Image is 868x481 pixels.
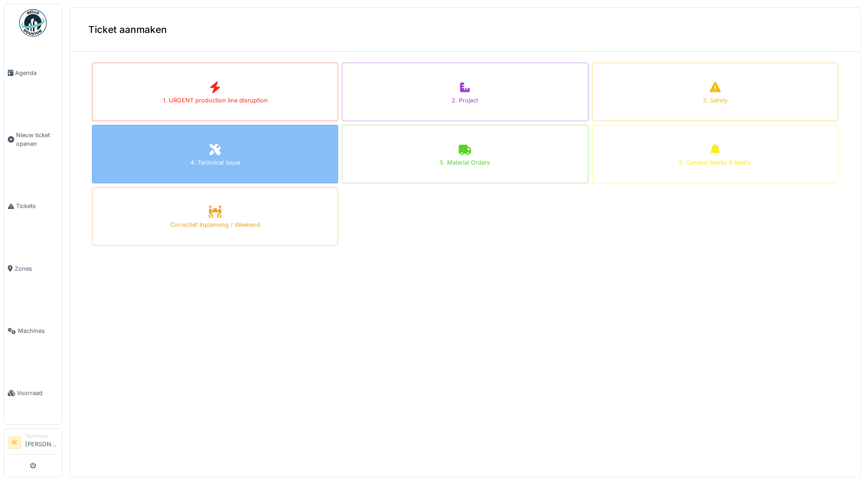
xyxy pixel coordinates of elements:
[15,264,58,273] span: Zones
[452,96,478,105] div: 2. Project
[16,202,58,210] span: Tickets
[8,436,22,449] li: IK
[4,42,62,104] a: Agenda
[4,237,62,299] a: Zones
[17,389,58,397] span: Voorraad
[15,69,58,77] span: Agenda
[703,96,728,105] div: 3. Safety
[679,158,751,167] div: 6. General Marks & Idea's
[25,433,58,439] div: Technicus
[170,220,260,229] div: Correctief Inplanning / Weekend
[25,433,58,452] li: [PERSON_NAME]
[8,433,58,454] a: IK Technicus[PERSON_NAME]
[190,158,240,167] div: 4. Technical issue
[16,131,58,148] span: Nieuw ticket openen
[19,9,47,37] img: Badge_color-CXgf-gQk.svg
[4,175,62,237] a: Tickets
[4,104,62,175] a: Nieuw ticket openen
[4,362,62,424] a: Voorraad
[4,300,62,362] a: Machines
[440,158,490,167] div: 5. Material Orders
[163,96,268,105] div: 1. URGENT production line disruption
[70,8,860,52] div: Ticket aanmaken
[18,326,58,335] span: Machines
